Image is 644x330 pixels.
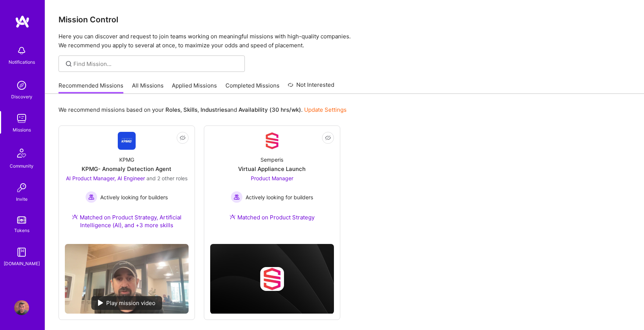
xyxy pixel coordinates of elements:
div: KPMG [119,156,134,164]
div: Matched on Product Strategy [230,213,315,221]
a: All Missions [132,82,164,94]
div: Discovery [11,93,32,101]
div: Notifications [9,58,35,66]
img: discovery [14,78,29,93]
div: Play mission video [91,296,162,310]
b: Industries [201,106,227,113]
img: Company logo [260,267,284,291]
img: Community [13,144,31,162]
b: Roles [165,106,180,113]
p: Here you can discover and request to join teams working on meaningful missions with high-quality ... [59,32,631,50]
span: and 2 other roles [146,175,187,181]
img: Company Logo [263,132,281,150]
span: Product Manager [251,175,293,181]
img: User Avatar [14,300,29,315]
div: [DOMAIN_NAME] [4,260,40,267]
p: We recommend missions based on your , , and . [59,106,347,114]
img: Actively looking for builders [231,191,243,203]
a: Company LogoKPMGKPMG- Anomaly Detection AgentAI Product Manager, AI Engineer and 2 other rolesAct... [65,132,189,238]
div: Virtual Appliance Launch [238,165,306,173]
img: play [98,300,103,306]
i: icon SearchGrey [64,60,73,68]
img: bell [14,43,29,58]
div: Missions [13,126,31,134]
div: Tokens [14,226,29,234]
img: Ateam Purple Icon [72,214,78,220]
div: Semperis [261,156,283,164]
a: Update Settings [304,106,347,113]
span: Actively looking for builders [246,193,313,201]
div: KPMG- Anomaly Detection Agent [82,165,171,173]
i: icon EyeClosed [180,135,186,141]
img: guide book [14,245,29,260]
img: Ateam Purple Icon [230,214,236,220]
img: No Mission [65,244,189,314]
img: Actively looking for builders [85,191,97,203]
h3: Mission Control [59,15,631,24]
a: Company LogoSemperisVirtual Appliance LaunchProduct Manager Actively looking for buildersActively... [210,132,334,230]
img: Company Logo [118,132,136,150]
img: teamwork [14,111,29,126]
img: Invite [14,180,29,195]
div: Invite [16,195,28,203]
img: logo [15,15,30,28]
div: Community [10,162,34,170]
img: cover [210,244,334,314]
b: Skills [183,106,198,113]
a: Applied Missions [172,82,217,94]
span: Actively looking for builders [100,193,168,201]
i: icon EyeClosed [325,135,331,141]
a: Recommended Missions [59,82,123,94]
span: AI Product Manager, AI Engineer [66,175,145,181]
a: Not Interested [288,80,334,94]
input: Find Mission... [73,60,239,68]
a: User Avatar [12,300,31,315]
img: tokens [17,216,26,223]
b: Availability (30 hrs/wk) [239,106,301,113]
a: Completed Missions [225,82,280,94]
div: Matched on Product Strategy, Artificial Intelligence (AI), and +3 more skills [65,213,189,229]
